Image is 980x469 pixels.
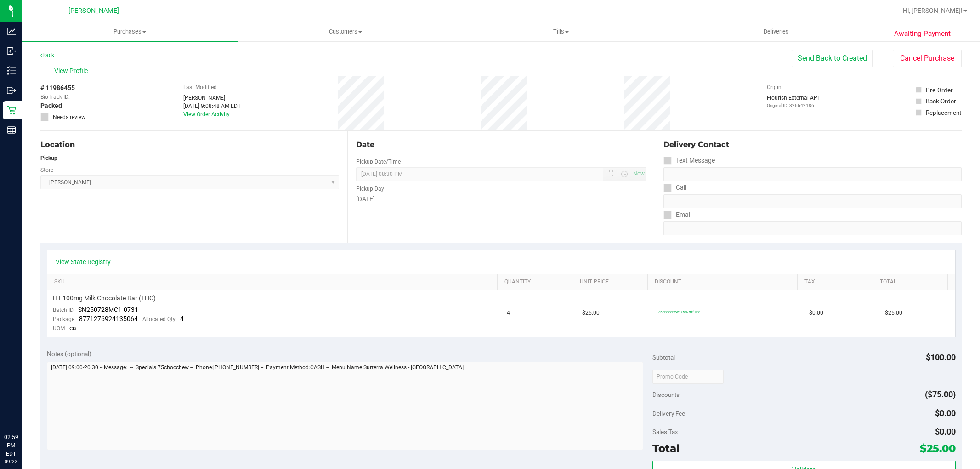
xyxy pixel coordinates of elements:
[4,433,18,458] p: 02:59 PM EDT
[180,315,184,322] span: 4
[903,7,963,14] span: Hi, [PERSON_NAME]!
[7,46,16,56] inline-svg: Inbound
[356,139,646,150] div: Date
[668,22,884,41] a: Deliveries
[507,309,510,317] span: 4
[655,278,794,286] a: Discount
[4,458,18,465] p: 09/22
[580,278,644,286] a: Unit Price
[582,309,600,317] span: $25.00
[885,309,902,317] span: $25.00
[935,427,956,436] span: $0.00
[53,325,65,332] span: UOM
[663,194,962,208] input: Format: (999) 999-9999
[69,324,76,332] span: ea
[880,278,944,286] a: Total
[804,278,869,286] a: Tax
[47,350,91,357] span: Notes (optional)
[652,428,678,435] span: Sales Tax
[926,352,956,362] span: $100.00
[652,370,724,384] input: Promo Code
[926,96,956,106] div: Back Order
[54,278,494,286] a: SKU
[767,102,819,109] p: Original ID: 326642186
[663,208,691,221] label: Email
[453,28,668,36] span: Tills
[663,181,686,194] label: Call
[663,154,715,167] label: Text Message
[652,354,675,361] span: Subtotal
[920,442,956,455] span: $25.00
[925,390,956,399] span: ($75.00)
[7,66,16,75] inline-svg: Inventory
[652,410,685,417] span: Delivery Fee
[40,83,75,93] span: # 11986455
[935,408,956,418] span: $0.00
[7,86,16,95] inline-svg: Outbound
[7,125,16,135] inline-svg: Reports
[7,106,16,115] inline-svg: Retail
[40,52,54,58] a: Back
[40,101,62,111] span: Packed
[238,28,453,36] span: Customers
[504,278,569,286] a: Quantity
[53,316,74,322] span: Package
[72,93,74,101] span: -
[658,310,700,314] span: 75chocchew: 75% off line
[79,315,138,322] span: 8771276924135064
[40,155,57,161] strong: Pickup
[54,66,91,76] span: View Profile
[40,93,70,101] span: BioTrack ID:
[926,108,961,117] div: Replacement
[652,442,680,455] span: Total
[53,113,85,121] span: Needs review
[53,307,74,313] span: Batch ID
[663,167,962,181] input: Format: (999) 999-9999
[183,111,230,118] a: View Order Activity
[751,28,801,36] span: Deliveries
[767,83,782,91] label: Origin
[652,386,680,403] span: Discounts
[792,50,873,67] button: Send Back to Created
[238,22,453,41] a: Customers
[894,28,951,39] span: Awaiting Payment
[68,7,119,15] span: [PERSON_NAME]
[663,139,962,150] div: Delivery Contact
[22,28,238,36] span: Purchases
[22,22,238,41] a: Purchases
[142,316,176,322] span: Allocated Qty
[78,306,138,313] span: SN250728MC1-0731
[7,27,16,36] inline-svg: Analytics
[453,22,668,41] a: Tills
[56,257,111,266] a: View State Registry
[183,83,217,91] label: Last Modified
[40,139,339,150] div: Location
[183,102,241,110] div: [DATE] 9:08:48 AM EDT
[893,50,962,67] button: Cancel Purchase
[926,85,953,95] div: Pre-Order
[767,94,819,109] div: Flourish External API
[183,94,241,102] div: [PERSON_NAME]
[356,158,401,166] label: Pickup Date/Time
[53,294,156,303] span: HT 100mg Milk Chocolate Bar (THC)
[809,309,823,317] span: $0.00
[356,185,384,193] label: Pickup Day
[9,396,37,423] iframe: Resource center
[356,194,646,204] div: [DATE]
[40,166,53,174] label: Store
